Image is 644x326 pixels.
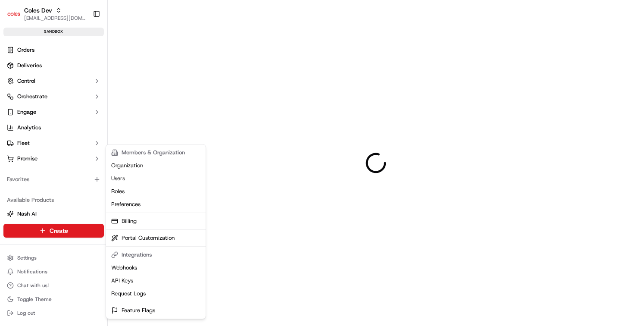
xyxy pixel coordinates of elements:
span: Log out [17,310,35,317]
img: 1736555255976-a54dd68f-1ca7-489b-9aae-adbdc363a1c4 [9,82,24,98]
div: Start new chat [29,82,141,91]
div: Integrations [108,248,204,261]
div: Favorites [3,172,104,186]
input: Got a question? Start typing here... [22,56,155,65]
img: Coles Dev [7,7,21,21]
span: Analytics [17,124,41,132]
a: API Keys [108,274,204,287]
span: Orders [17,46,34,54]
a: Webhooks [108,261,204,274]
span: Settings [17,254,37,261]
a: Request Logs [108,287,204,300]
div: Members & Organization [108,146,204,159]
a: Feature Flags [108,304,204,317]
span: [EMAIL_ADDRESS][DOMAIN_NAME] [24,15,86,22]
a: Users [108,172,204,185]
div: 💻 [73,126,80,133]
div: sandbox [3,28,104,36]
span: Notifications [17,268,47,275]
a: 📗Knowledge Base [5,122,69,137]
p: Welcome 👋 [9,34,157,48]
img: Nash [9,9,26,26]
span: Chat with us! [17,282,49,289]
span: Fleet [17,139,30,147]
span: Create [50,226,68,235]
a: Roles [108,185,204,198]
span: Toggle Theme [17,296,52,303]
span: Coles Dev [24,6,52,15]
button: Start new chat [147,85,157,95]
a: Preferences [108,198,204,211]
span: Deliveries [17,62,42,69]
span: Control [17,77,35,85]
div: Available Products [3,193,104,207]
span: Pylon [86,146,104,153]
span: Engage [17,108,36,116]
a: Billing [108,215,204,228]
span: Promise [17,155,38,163]
a: 💻API Documentation [69,122,142,137]
a: Portal Customization [108,232,204,244]
span: API Documentation [81,125,138,134]
span: Orchestrate [17,93,47,100]
a: Organization [108,159,204,172]
div: We're available if you need us! [29,91,109,98]
span: Nash AI [17,210,37,218]
a: Powered byPylon [61,146,104,153]
span: Knowledge Base [17,125,66,134]
div: 📗 [9,126,16,133]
